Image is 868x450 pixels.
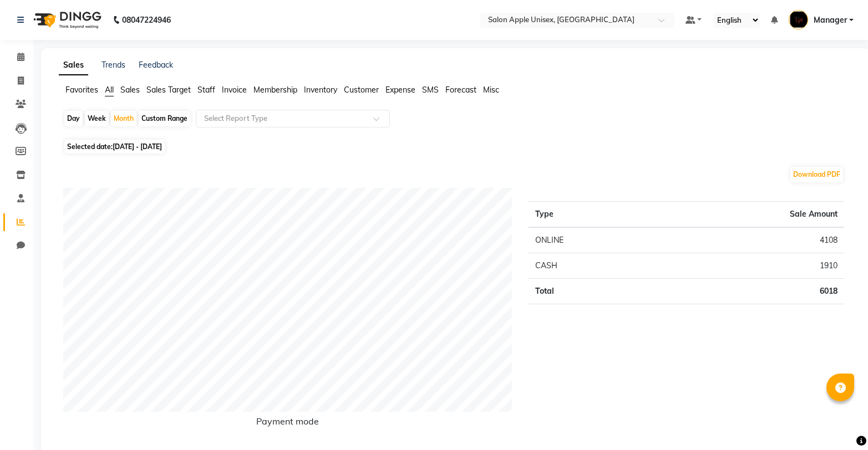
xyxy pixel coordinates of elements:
[64,111,83,126] div: Day
[28,4,104,35] img: logo
[64,140,165,154] span: Selected date:
[529,202,657,228] th: Type
[139,60,173,70] a: Feedback
[105,85,114,95] span: All
[529,227,657,253] td: ONLINE
[483,85,499,95] span: Misc
[445,85,476,95] span: Forecast
[85,111,109,126] div: Week
[146,85,191,95] span: Sales Target
[222,85,247,95] span: Invoice
[657,202,844,228] th: Sale Amount
[529,253,657,279] td: CASH
[789,10,808,29] img: Manager
[385,85,415,95] span: Expense
[120,85,140,95] span: Sales
[422,85,439,95] span: SMS
[111,111,136,126] div: Month
[657,279,844,304] td: 6018
[657,227,844,253] td: 4108
[122,4,171,35] b: 08047224946
[529,279,657,304] td: Total
[790,167,843,182] button: Download PDF
[304,85,337,95] span: Inventory
[63,416,512,431] h6: Payment mode
[821,406,857,439] iframe: chat widget
[197,85,215,95] span: Staff
[139,111,190,126] div: Custom Range
[657,253,844,279] td: 1910
[113,142,162,151] span: [DATE] - [DATE]
[59,55,88,75] a: Sales
[253,85,297,95] span: Membership
[344,85,379,95] span: Customer
[101,60,125,70] a: Trends
[814,14,847,26] span: Manager
[65,85,98,95] span: Favorites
